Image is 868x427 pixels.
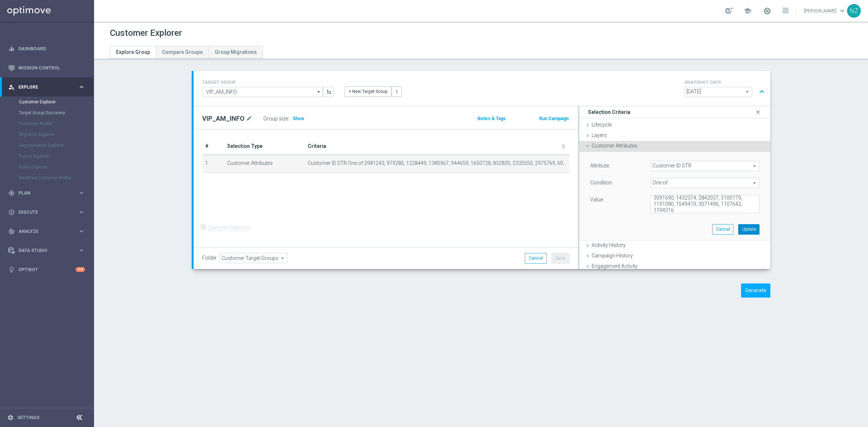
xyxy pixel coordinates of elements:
span: Analyze [18,229,78,234]
span: Campaign History [592,253,633,259]
button: expand_less [757,85,767,99]
button: Mission Control [8,65,85,71]
span: Customer ID STR One of 2981243, 979285, 1228449, 1385967, 944659, 1650728, 832835, 2335550, 29757... [308,160,566,166]
a: Optibot [18,260,76,279]
a: Target Group Discovery [19,110,75,116]
h4: SNAPSHOT DATE [684,80,767,85]
td: Customer Attributes [224,155,305,173]
span: Plan [18,191,78,195]
th: Selection Type [224,138,305,155]
button: gps_fixed Plan keyboard_arrow_right [8,190,85,196]
lable: Condition [590,180,612,185]
span: Criteria [308,143,326,149]
div: Execute [8,209,78,215]
i: gps_fixed [8,190,15,196]
button: play_circle_outline Execute keyboard_arrow_right [8,209,85,215]
button: Cancel [712,224,733,234]
div: TARGET GROUP arrow_drop_down + New Target Group more_vert SNAPSHOT DATE arrow_drop_down expand_less [202,78,762,99]
i: keyboard_arrow_right [78,228,85,235]
lable: Attribute [590,163,609,168]
div: Explore [8,84,78,90]
span: Explore [18,85,78,89]
i: keyboard_arrow_right [78,209,85,215]
a: Mission Control [18,58,85,77]
label: Value [590,196,603,203]
div: Funnel Explorer [19,151,93,162]
i: more_vert [394,89,399,94]
div: Customer Model [19,118,93,129]
h1: Customer Explorer [110,28,182,38]
span: Group Migrations [215,49,257,55]
div: Optibot [8,260,85,279]
h3: Selection Criteria [588,109,630,115]
div: Customer Explorer [19,97,93,107]
span: keyboard_arrow_down [838,7,846,15]
div: Visits Explorer [19,162,93,172]
label: Folder [202,255,217,261]
button: lightbulb Optibot +10 [8,267,85,273]
div: Migration Explorer [19,129,93,140]
span: school [744,7,752,15]
a: Dashboard [18,39,85,58]
span: Activity History [592,242,626,248]
i: settings [7,414,14,421]
span: Lifecycle [592,122,612,128]
div: NZ [847,4,861,18]
button: Update [738,224,759,234]
th: # [202,138,224,155]
td: 1 [202,155,224,173]
i: keyboard_arrow_right [78,247,85,254]
span: Layers [592,132,607,138]
span: Engagement Activity [592,263,638,269]
div: Realtime Customer Profile [19,172,93,183]
i: equalizer [8,46,15,52]
h2: VIP_AM_INFO [202,114,244,123]
button: Cancel [525,253,547,263]
i: play_circle_outline [8,209,15,215]
label: Complex Selection [208,224,250,231]
button: equalizer Dashboard [8,46,85,52]
input: Select Existing or Create New [202,87,323,97]
div: Mission Control [8,58,85,77]
span: Compare Groups [162,49,203,55]
button: more_vert [392,86,402,97]
button: Run Campaign [539,115,569,123]
div: Segmentation Explorer [19,140,93,151]
label: Group size [263,116,288,122]
i: mode_edit [246,114,252,123]
div: Data Studio [8,247,78,254]
i: arrow_drop_down [315,87,323,97]
button: person_search Explore keyboard_arrow_right [8,84,85,90]
span: Show [293,116,304,121]
i: keyboard_arrow_right [78,189,85,196]
div: +10 [76,267,85,272]
span: Explore Group [116,49,150,55]
i: keyboard_arrow_right [78,84,85,90]
a: Customer Explorer [19,99,75,105]
button: Data Studio keyboard_arrow_right [8,248,85,253]
div: Analyze [8,228,78,235]
div: Target Group Discovery [19,107,93,118]
a: Settings [17,415,39,420]
span: Execute [18,210,78,214]
i: close [754,107,762,117]
button: Notes & Tags [477,115,506,123]
button: + New Target Group [345,86,391,97]
a: [PERSON_NAME]keyboard_arrow_down [803,5,847,16]
ul: Tabs [110,46,263,59]
span: Data Studio [18,248,78,253]
i: lightbulb [8,266,15,273]
h4: TARGET GROUP [202,80,334,85]
i: person_search [8,84,15,90]
i: track_changes [8,228,15,235]
span: Customer Attributes [592,143,637,149]
div: Dashboard [8,39,85,58]
button: track_changes Analyze keyboard_arrow_right [8,229,85,234]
